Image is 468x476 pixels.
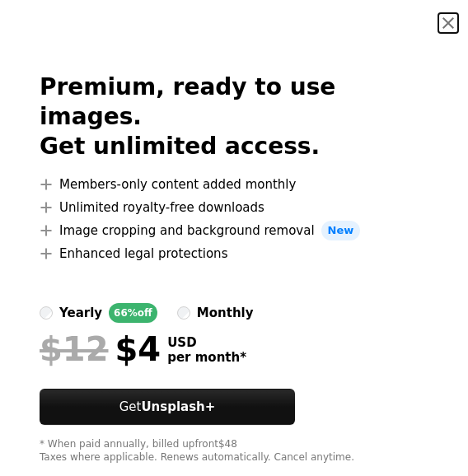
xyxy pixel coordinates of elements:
[197,303,254,323] div: monthly
[321,221,361,240] span: New
[40,198,428,217] li: Unlimited royalty-free downloads
[40,389,295,425] button: GetUnsplash+
[40,244,428,264] li: Enhanced legal protections
[167,350,246,365] span: per month *
[141,399,215,414] strong: Unsplash+
[40,221,428,240] li: Image cropping and background removal
[40,72,428,161] h2: Premium, ready to use images. Get unlimited access.
[177,306,190,320] input: monthly
[40,329,109,369] span: $12
[40,175,428,194] li: Members-only content added monthly
[167,335,246,350] span: USD
[59,303,102,323] div: yearly
[40,438,428,464] div: * When paid annually, billed upfront $48 Taxes where applicable. Renews automatically. Cancel any...
[40,306,53,320] input: yearly66%off
[109,303,157,323] div: 66% off
[40,329,161,369] div: $4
